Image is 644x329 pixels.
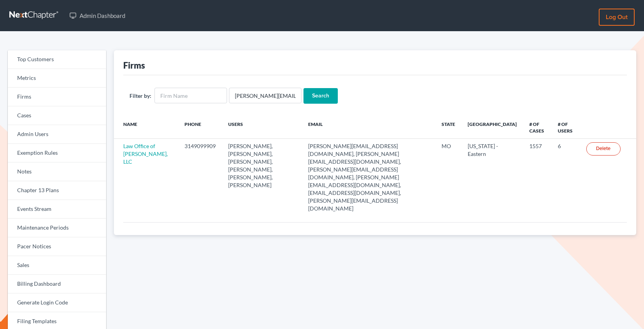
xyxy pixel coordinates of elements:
[8,144,106,163] a: Exemption Rules
[8,106,106,125] a: Cases
[8,50,106,69] a: Top Customers
[552,139,580,216] td: 6
[461,116,523,139] th: [GEOGRAPHIC_DATA]
[8,219,106,237] a: Maintenance Periods
[114,116,178,139] th: Name
[8,237,106,256] a: Pacer Notices
[130,92,151,100] label: Filter by:
[154,88,227,103] input: Firm Name
[8,181,106,200] a: Chapter 13 Plans
[8,275,106,294] a: Billing Dashboard
[435,139,461,216] td: MO
[523,116,552,139] th: # of Cases
[8,69,106,88] a: Metrics
[302,139,435,216] td: [PERSON_NAME][EMAIL_ADDRESS][DOMAIN_NAME], [PERSON_NAME][EMAIL_ADDRESS][DOMAIN_NAME], [PERSON_NAM...
[8,200,106,219] a: Events Stream
[66,9,129,23] a: Admin Dashboard
[552,116,580,139] th: # of Users
[8,294,106,312] a: Generate Login Code
[178,116,222,139] th: Phone
[8,88,106,106] a: Firms
[8,163,106,181] a: Notes
[586,142,621,156] a: Delete
[8,256,106,275] a: Sales
[123,60,145,71] div: Firms
[461,139,523,216] td: [US_STATE] - Eastern
[229,88,302,103] input: Users
[8,125,106,144] a: Admin Users
[222,139,302,216] td: [PERSON_NAME], [PERSON_NAME], [PERSON_NAME], [PERSON_NAME], [PERSON_NAME], [PERSON_NAME]
[178,139,222,216] td: 3149099909
[303,88,338,104] input: Search
[599,9,635,26] a: Log out
[435,116,461,139] th: State
[302,116,435,139] th: Email
[123,143,168,165] a: Law Office of [PERSON_NAME], LLC
[523,139,552,216] td: 1557
[222,116,302,139] th: Users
